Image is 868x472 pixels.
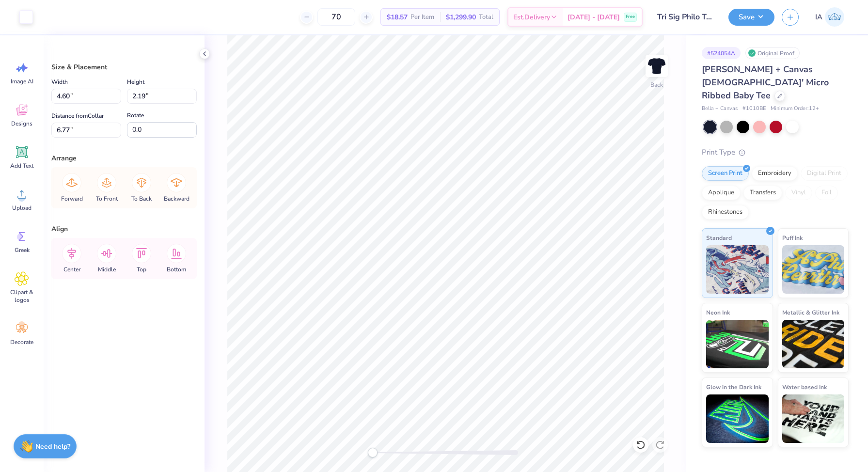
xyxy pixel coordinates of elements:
label: Height [127,76,144,88]
div: Applique [702,186,741,200]
span: $1,299.90 [446,12,476,22]
span: Water based Ink [782,382,827,392]
div: Back [650,80,663,89]
span: Puff Ink [782,233,803,243]
span: Decorate [10,338,33,346]
div: Size & Placement [51,62,197,72]
img: Metallic & Glitter Ink [782,320,845,368]
img: Puff Ink [782,245,845,294]
span: # 1010BE [742,105,766,113]
span: Free [626,14,635,20]
span: Neon Ink [706,307,730,317]
input: – – [317,8,355,26]
span: Bottom [167,266,186,273]
span: Image AI [11,78,33,85]
span: Designs [11,120,32,127]
div: Print Type [702,147,849,158]
div: Embroidery [752,166,798,181]
span: Total [479,12,493,22]
span: $18.57 [387,12,408,22]
img: Glow in the Dark Ink [706,394,769,443]
span: To Front [96,195,118,203]
span: To Back [131,195,152,203]
div: # 524054A [702,47,741,59]
span: Per Item [410,12,434,22]
div: Transfers [743,186,782,200]
div: Align [51,224,197,234]
div: Accessibility label [368,448,378,457]
span: Minimum Order: 12 + [771,105,819,113]
span: Clipart & logos [6,288,38,304]
span: Center [63,266,80,273]
div: Original Proof [745,47,800,59]
span: IA [815,12,822,23]
img: Water based Ink [782,394,845,443]
div: Screen Print [702,166,749,181]
strong: Need help? [35,442,70,451]
img: Back [647,56,666,76]
div: Foil [815,186,838,200]
button: Save [728,9,774,26]
img: Neon Ink [706,320,769,368]
span: [PERSON_NAME] + Canvas [DEMOGRAPHIC_DATA]' Micro Ribbed Baby Tee [702,63,829,101]
label: Distance from Collar [51,110,104,122]
span: [DATE] - [DATE] [568,12,620,22]
div: Rhinestones [702,205,749,220]
span: Forward [61,195,83,203]
label: Width [51,76,68,88]
span: Greek [15,246,30,254]
span: Bella + Canvas [702,105,738,113]
div: Digital Print [801,166,848,181]
span: Standard [706,233,732,243]
label: Rotate [127,110,144,121]
span: Middle [98,266,116,273]
span: Glow in the Dark Ink [706,382,761,392]
div: Vinyl [785,186,812,200]
span: Est. Delivery [513,12,550,22]
span: Metallic & Glitter Ink [782,307,839,317]
a: IA [811,7,849,27]
span: Add Text [10,162,33,170]
span: Upload [12,204,32,212]
span: Backward [164,195,189,203]
img: Standard [706,245,769,294]
div: Arrange [51,153,197,163]
span: Top [137,266,146,273]
input: Untitled Design [650,7,721,27]
img: Inna Akselrud [825,7,844,27]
